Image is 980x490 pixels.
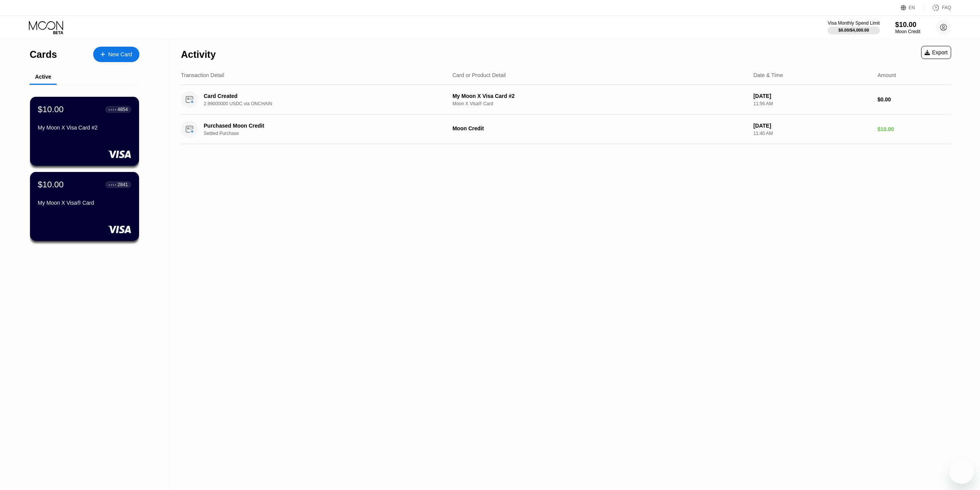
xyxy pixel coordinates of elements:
div: FAQ [942,5,951,10]
div: ● ● ● ● [109,108,116,111]
div: $10.00● ● ● ●2841My Moon X Visa® Card [30,172,139,241]
div: $0.00 [878,96,951,103]
div: Activity [181,49,216,60]
div: Moon X Visa® Card [452,101,747,106]
div: EN [901,4,924,12]
div: Moon Credit [895,29,920,34]
div: Purchased Moon Credit [204,123,426,129]
div: ● ● ● ● [109,184,116,186]
div: 11:40 AM [753,131,871,136]
div: Export [925,49,948,56]
div: New Card [108,51,132,58]
div: Card or Product Detail [452,72,506,78]
div: $10.00● ● ● ●4854My Moon X Visa Card #2 [30,97,139,166]
div: Visa Monthly Spend Limit$0.00/$4,000.00 [828,20,879,34]
div: Purchased Moon CreditSettled PurchaseMoon Credit[DATE]11:40 AM$10.00 [181,115,951,144]
div: [DATE] [753,123,871,129]
div: $10.00 [38,104,64,115]
div: Amount [878,72,896,78]
div: New Card [93,47,139,62]
div: 2.99000000 USDC via ONCHAIN [204,101,442,106]
div: Export [921,46,951,59]
div: Cards [30,49,57,60]
div: $10.00 [878,126,951,132]
div: My Moon X Visa Card #2 [452,93,747,99]
div: Moon Credit [452,125,747,131]
div: $10.00 [38,180,64,190]
div: 2841 [117,182,128,187]
div: [DATE] [753,93,871,99]
div: Visa Monthly Spend Limit [828,20,879,26]
div: My Moon X Visa Card #2 [38,125,131,131]
div: Card Created [204,93,426,99]
div: Active [35,74,51,80]
div: $10.00Moon Credit [895,21,920,34]
div: 4854 [117,107,128,112]
div: $0.00 / $4,000.00 [838,28,869,32]
div: $10.00 [895,21,920,29]
div: 11:56 AM [753,101,871,106]
div: EN [909,5,915,10]
div: Card Created2.99000000 USDC via ONCHAINMy Moon X Visa Card #2Moon X Visa® Card[DATE]11:56 AM$0.00 [181,85,951,115]
div: Transaction Detail [181,72,224,78]
iframe: 用于启动消息传送窗口的按钮，正在对话 [949,459,974,484]
div: FAQ [924,4,951,12]
div: My Moon X Visa® Card [38,200,131,206]
div: Date & Time [753,72,783,78]
div: Settled Purchase [204,131,442,136]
